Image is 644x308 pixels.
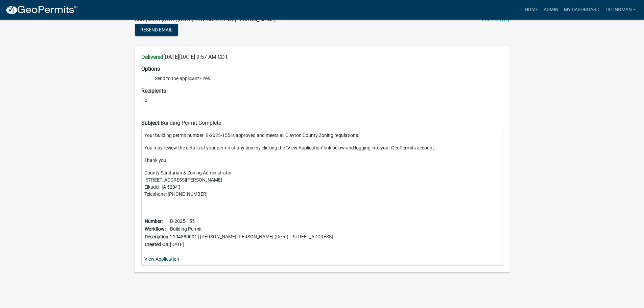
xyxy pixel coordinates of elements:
a: Admin [541,3,561,16]
b: Workflow: [145,226,166,232]
td: Building Permit [170,225,333,233]
button: Resend Email [135,24,178,36]
b: Number: [145,218,163,224]
a: tklingman [602,3,639,16]
td: 2104380001 | [PERSON_NAME] [PERSON_NAME] (Deed) | [STREET_ADDRESS] [170,233,333,241]
a: Edit Activity [482,16,510,24]
h6: [DATE][DATE] 9:57 AM CDT [141,54,503,60]
a: View Application [144,256,179,262]
li: Send to the applicant? Yes [155,75,503,82]
h6: Building Permit Complete [141,120,503,126]
p: You may review the details of your permit at any time by clicking the "View Application" link bel... [144,144,500,151]
td: [DATE] [170,241,333,248]
h6: To: [141,97,503,103]
a: Home [522,3,541,16]
strong: Delivered [141,54,163,60]
b: Created On: [145,242,169,247]
b: Description: [145,234,169,239]
td: B-2025-155 [170,217,333,225]
strong: Recipients [141,88,166,94]
p: Your building permit number B-2025-155 is approved and meets all Clayton County Zoning regulations. [144,132,500,139]
strong: Subject: [141,120,161,126]
span: Resend Email [140,27,173,32]
strong: Options [141,66,160,72]
a: My Dashboard [561,3,602,16]
p: County Sanitarian & Zoning Administrator [STREET_ADDRESS][PERSON_NAME] Elkader, IA 52043 Telephon... [144,169,500,198]
p: Thank you! [144,157,500,164]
